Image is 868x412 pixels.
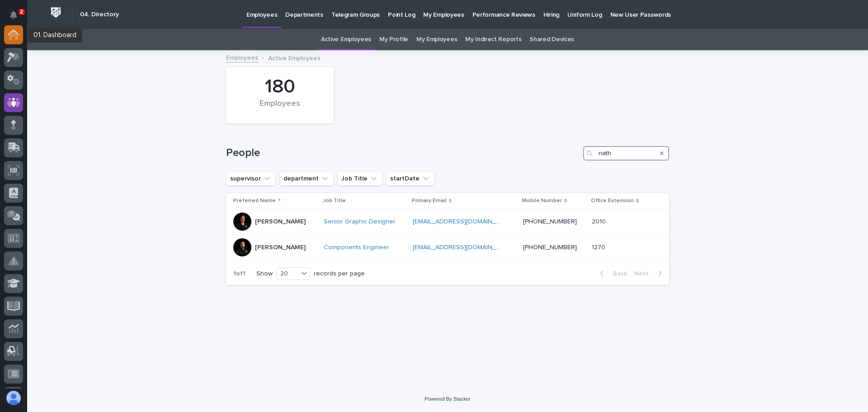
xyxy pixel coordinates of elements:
[529,29,574,50] a: Shared Devices
[413,218,515,225] a: [EMAIL_ADDRESS][DOMAIN_NAME]
[226,147,580,160] h1: People
[268,52,321,62] p: Active Employees
[522,196,562,206] p: Mobile Number
[4,388,23,407] button: users-avatar
[634,270,654,277] span: Next
[226,209,669,235] tr: [PERSON_NAME]Senior Graphic Designer [EMAIL_ADDRESS][DOMAIN_NAME] [PHONE_NUMBER]20102010
[413,244,515,251] a: [EMAIL_ADDRESS][DOMAIN_NAME]
[279,171,334,186] button: department
[379,29,408,50] a: My Profile
[20,9,23,15] p: 2
[314,270,365,278] p: records per page
[324,218,396,226] a: Senior Graphic Designer
[337,171,382,186] button: Job Title
[226,171,276,186] button: supervisor
[277,269,298,279] div: 20
[583,146,669,161] input: Search
[255,244,306,251] p: [PERSON_NAME]
[592,216,608,226] p: 2010
[523,244,577,251] a: [PHONE_NUMBER]
[412,196,447,206] p: Primary Email
[592,242,607,251] p: 1270
[226,52,258,62] a: Employees
[321,29,371,50] a: Active Employees
[523,218,577,225] a: [PHONE_NUMBER]
[324,244,389,251] a: Components Engineer
[255,218,306,226] p: [PERSON_NAME]
[465,29,521,50] a: My Indirect Reports
[80,11,119,19] h2: 04. Directory
[591,196,634,206] p: Office Extension
[11,11,23,25] div: Notifications2
[593,270,631,278] button: Back
[425,396,470,402] a: Powered By Stacker
[416,29,457,50] a: My Employees
[233,196,276,206] p: Preferred Name
[226,263,253,285] p: 1 of 1
[47,4,64,21] img: Workspace Logo
[386,171,434,186] button: startDate
[256,270,273,278] p: Show
[226,235,669,260] tr: [PERSON_NAME]Components Engineer [EMAIL_ADDRESS][DOMAIN_NAME] [PHONE_NUMBER]12701270
[4,5,23,24] button: Notifications
[241,76,318,98] div: 180
[323,196,346,206] p: Job Title
[608,270,627,277] span: Back
[241,99,318,118] div: Employees
[631,270,669,278] button: Next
